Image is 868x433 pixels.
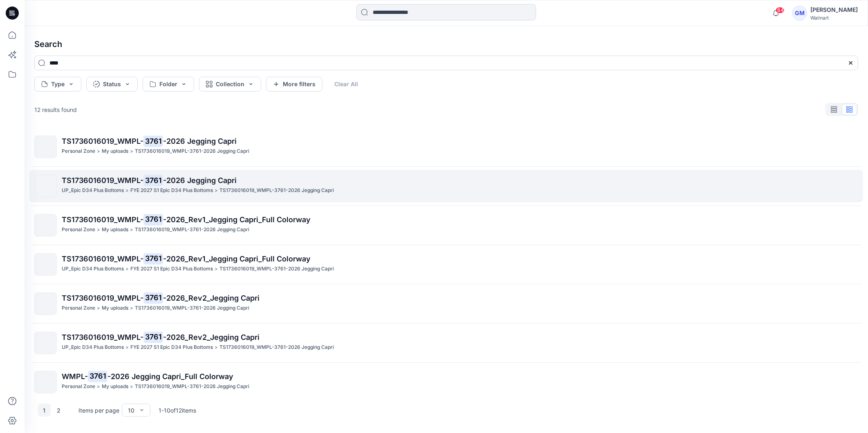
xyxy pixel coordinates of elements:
[29,327,863,359] a: TS1736016019_WMPL-3761-2026_Rev2_Jegging CapriUP_Epic D34 Plus Bottoms>FYE 2027 S1 Epic D34 Plus ...
[135,304,249,312] p: TS1736016019_WMPL-3761-2026 Jegging Capri
[88,371,107,382] mark: 3761
[102,225,128,234] p: My uploads
[29,366,863,398] a: WMPL-3761-2026 Jegging Capri_Full ColorwayPersonal Zone>My uploads>TS1736016019_WMPL-3761-2026 Je...
[102,382,128,391] p: My uploads
[62,343,124,352] p: UP_Epic D34 Plus Bottoms
[219,343,334,352] p: TS1736016019_WMPL-3761-2026 Jegging Capri
[62,372,88,381] span: WMPL-
[29,288,863,320] a: TS1736016019_WMPL-3761-2026_Rev2_Jegging CapriPersonal Zone>My uploads>TS1736016019_WMPL-3761-202...
[29,170,863,202] a: TS1736016019_WMPL-3761-2026 Jegging CapriUP_Epic D34 Plus Bottoms>FYE 2027 S1 Epic D34 Plus Botto...
[62,294,143,302] span: TS1736016019_WMPL-
[34,105,77,114] p: 12 results found
[135,225,249,234] p: TS1736016019_WMPL-3761-2026 Jegging Capri
[62,382,95,391] p: Personal Zone
[143,292,163,304] mark: 3761
[97,382,100,391] p: >
[163,294,260,302] span: -2026_Rev2_Jegging Capri
[143,174,163,186] mark: 3761
[776,7,785,13] span: 64
[130,343,213,352] p: FYE 2027 S1 Epic D34 Plus Bottoms
[199,77,261,92] button: Collection
[135,382,249,391] p: TS1736016019_WMPL-3761-2026 Jegging Capri
[266,77,322,92] button: More filters
[163,254,311,263] span: -2026_Rev1_Jegging Capri_Full Colorway
[125,265,129,273] p: >
[143,135,163,147] mark: 3761
[52,404,65,417] button: 2
[792,6,807,20] div: GM
[62,304,95,312] p: Personal Zone
[163,333,260,341] span: -2026_Rev2_Jegging Capri
[130,382,133,391] p: >
[163,215,311,224] span: -2026_Rev1_Jegging Capri_Full Colorway
[107,372,233,381] span: -2026 Jegging Capri_Full Colorway
[62,254,143,263] span: TS1736016019_WMPL-
[219,186,334,195] p: TS1736016019_WMPL-3761-2026 Jegging Capri
[163,137,237,145] span: -2026 Jegging Capri
[215,343,218,352] p: >
[159,406,196,415] p: 1 - 10 of 12 items
[143,77,194,92] button: Folder
[125,186,129,195] p: >
[62,265,124,273] p: UP_Epic D34 Plus Bottoms
[130,265,213,273] p: FYE 2027 S1 Epic D34 Plus Bottoms
[143,331,163,343] mark: 3761
[97,147,100,156] p: >
[29,131,863,163] a: TS1736016019_WMPL-3761-2026 Jegging CapriPersonal Zone>My uploads>TS1736016019_WMPL-3761-2026 Jeg...
[62,215,143,224] span: TS1736016019_WMPL-
[86,77,138,92] button: Status
[143,214,163,225] mark: 3761
[102,304,128,312] p: My uploads
[130,304,133,312] p: >
[97,304,100,312] p: >
[143,253,163,264] mark: 3761
[130,186,213,195] p: FYE 2027 S1 Epic D34 Plus Bottoms
[62,186,124,195] p: UP_Epic D34 Plus Bottoms
[78,406,119,415] p: Items per page
[135,147,249,156] p: TS1736016019_WMPL-3761-2026 Jegging Capri
[125,343,129,352] p: >
[62,176,143,185] span: TS1736016019_WMPL-
[62,225,95,234] p: Personal Zone
[215,186,218,195] p: >
[215,265,218,273] p: >
[219,265,334,273] p: TS1736016019_WMPL-3761-2026 Jegging Capri
[810,15,858,21] div: Walmart
[29,209,863,241] a: TS1736016019_WMPL-3761-2026_Rev1_Jegging Capri_Full ColorwayPersonal Zone>My uploads>TS1736016019...
[97,225,100,234] p: >
[130,225,133,234] p: >
[102,147,128,156] p: My uploads
[128,406,134,415] div: 10
[38,404,51,417] button: 1
[130,147,133,156] p: >
[28,33,865,56] h4: Search
[62,137,143,145] span: TS1736016019_WMPL-
[34,77,81,92] button: Type
[810,5,858,15] div: [PERSON_NAME]
[62,147,95,156] p: Personal Zone
[29,248,863,281] a: TS1736016019_WMPL-3761-2026_Rev1_Jegging Capri_Full ColorwayUP_Epic D34 Plus Bottoms>FYE 2027 S1 ...
[62,333,143,341] span: TS1736016019_WMPL-
[163,176,237,185] span: -2026 Jegging Capri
